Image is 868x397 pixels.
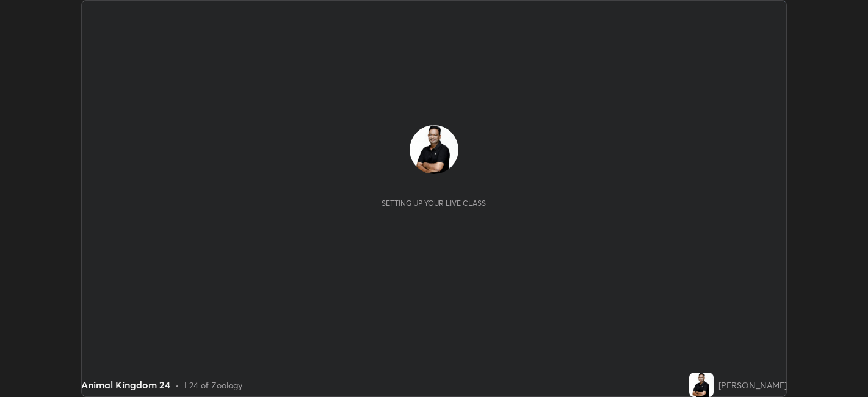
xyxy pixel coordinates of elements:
img: 5b67bc2738cd4d57a8ec135b31aa2f06.jpg [410,125,458,174]
div: Animal Kingdom 24 [81,377,170,392]
div: Setting up your live class [382,198,486,208]
img: 5b67bc2738cd4d57a8ec135b31aa2f06.jpg [689,373,714,397]
div: L24 of Zoology [184,379,242,392]
div: [PERSON_NAME] [718,379,787,392]
div: • [175,379,179,392]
